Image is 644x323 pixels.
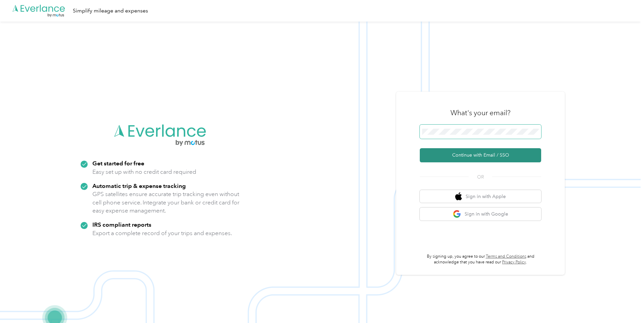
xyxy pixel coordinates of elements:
[92,229,232,237] p: Export a complete record of your trips and expenses.
[450,108,510,118] h3: What's your email?
[420,190,541,203] button: apple logoSign in with Apple
[73,7,148,15] div: Simplify mileage and expenses
[92,168,196,176] p: Easy set up with no credit card required
[502,260,526,265] a: Privacy Policy
[420,207,541,221] button: google logoSign in with Google
[455,192,462,201] img: apple logo
[486,254,526,259] a: Terms and Conditions
[92,182,186,189] strong: Automatic trip & expense tracking
[420,254,541,265] p: By signing up, you agree to our and acknowledge that you have read our .
[92,190,240,215] p: GPS satellites ensure accurate trip tracking even without cell phone service. Integrate your bank...
[469,173,492,181] span: OR
[420,148,541,162] button: Continue with Email / SSO
[92,160,144,167] strong: Get started for free
[92,221,151,228] strong: IRS compliant reports
[453,210,461,218] img: google logo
